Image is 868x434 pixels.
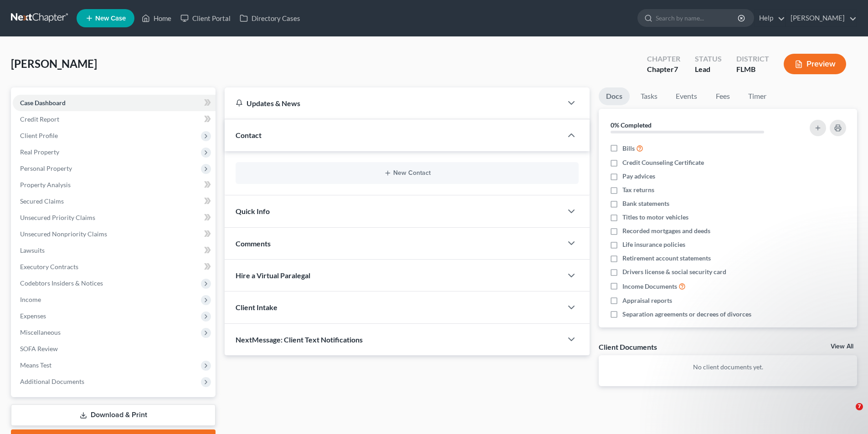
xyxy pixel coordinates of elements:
[236,335,363,344] span: NextMessage: Client Text Notifications
[236,271,310,280] span: Hire a Virtual Paralegal
[647,64,680,75] div: Chapter
[622,254,711,263] span: Retirement account statements
[20,246,45,254] span: Lawsuits
[668,87,704,105] a: Events
[13,242,216,259] a: Lawsuits
[20,132,58,139] span: Client Profile
[633,87,665,105] a: Tasks
[622,144,635,153] span: Bills
[599,342,657,352] div: Client Documents
[741,87,774,105] a: Timer
[20,279,103,287] span: Codebtors Insiders & Notices
[784,54,846,74] button: Preview
[137,10,176,26] a: Home
[236,207,270,215] span: Quick Info
[674,65,678,73] span: 7
[236,303,277,311] span: Client Intake
[622,282,677,291] span: Income Documents
[622,213,688,222] span: Titles to motor vehicles
[20,148,59,156] span: Real Property
[20,164,72,172] span: Personal Property
[695,64,722,75] div: Lead
[13,95,216,111] a: Case Dashboard
[622,226,710,235] span: Recorded mortgages and deeds
[20,115,59,123] span: Credit Report
[695,54,722,64] div: Status
[13,209,216,226] a: Unsecured Priority Claims
[20,296,41,303] span: Income
[622,310,751,319] span: Separation agreements or decrees of divorces
[622,172,655,181] span: Pay advices
[622,199,669,208] span: Bank statements
[13,259,216,275] a: Executory Contracts
[236,98,551,108] div: Updates & News
[236,239,271,248] span: Comments
[647,54,680,64] div: Chapter
[20,378,84,385] span: Additional Documents
[20,197,64,205] span: Secured Claims
[20,214,95,221] span: Unsecured Priority Claims
[13,193,216,209] a: Secured Claims
[20,345,58,352] span: SOFA Review
[622,158,704,167] span: Credit Counseling Certificate
[13,111,216,128] a: Credit Report
[236,131,262,139] span: Contact
[837,403,859,425] iframe: Intercom live chat
[622,240,685,249] span: Life insurance policies
[20,263,78,271] span: Executory Contracts
[95,15,126,22] span: New Case
[708,87,737,105] a: Fees
[13,177,216,193] a: Property Analysis
[20,230,107,238] span: Unsecured Nonpriority Claims
[786,10,857,26] a: [PERSON_NAME]
[13,341,216,357] a: SOFA Review
[622,267,726,276] span: Drivers license & social security card
[599,87,630,105] a: Docs
[13,226,216,242] a: Unsecured Nonpriority Claims
[11,57,97,70] span: [PERSON_NAME]
[11,404,216,426] a: Download & Print
[20,312,46,320] span: Expenses
[856,403,863,410] span: 7
[656,10,739,26] input: Search by name...
[622,296,672,305] span: Appraisal reports
[611,121,652,129] strong: 0% Completed
[755,10,785,26] a: Help
[243,169,571,177] button: New Contact
[736,54,769,64] div: District
[235,10,305,26] a: Directory Cases
[20,328,61,336] span: Miscellaneous
[20,361,51,369] span: Means Test
[20,99,66,107] span: Case Dashboard
[831,343,853,350] a: View All
[606,363,850,372] p: No client documents yet.
[736,64,769,75] div: FLMB
[20,181,71,189] span: Property Analysis
[622,185,654,194] span: Tax returns
[176,10,235,26] a: Client Portal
